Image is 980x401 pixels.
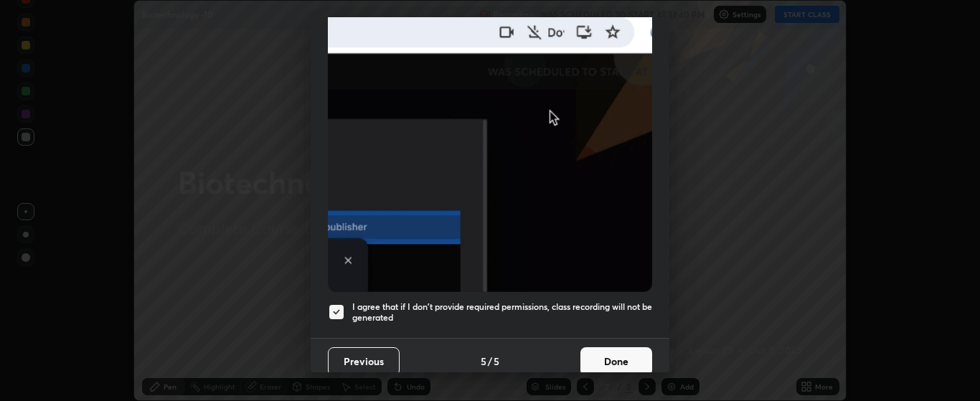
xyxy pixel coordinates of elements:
[481,354,486,369] h4: 5
[352,301,652,324] h5: I agree that if I don't provide required permissions, class recording will not be generated
[494,354,499,369] h4: 5
[488,354,492,369] h4: /
[328,347,400,376] button: Previous
[580,347,652,376] button: Done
